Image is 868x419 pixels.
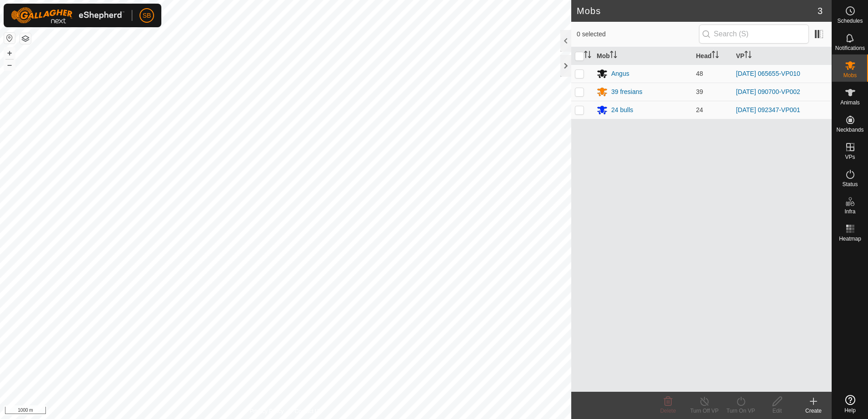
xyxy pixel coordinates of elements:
div: Create [795,407,832,415]
button: Reset Map [4,33,15,44]
button: – [4,59,15,70]
span: Help [844,408,856,413]
input: Search (S) [699,25,809,44]
span: Mobs [843,73,857,78]
p-sorticon: Activate to sort [584,52,591,59]
span: Heatmap [839,236,861,242]
span: Animals [840,100,860,105]
span: Neckbands [836,127,863,133]
a: [DATE] 090700-VP002 [736,88,800,95]
div: Turn Off VP [686,407,723,415]
span: Status [842,182,858,187]
img: Gallagher Logo [11,7,125,24]
button: + [4,48,15,59]
div: Angus [611,69,629,79]
a: Help [832,391,868,417]
a: Contact Us [294,407,321,415]
span: Infra [844,209,855,214]
span: Schedules [837,18,863,24]
span: Delete [660,408,676,414]
a: Privacy Policy [249,407,284,415]
a: [DATE] 092347-VP001 [736,106,800,113]
th: VP [733,47,832,65]
h2: Mobs [577,5,818,16]
p-sorticon: Activate to sort [610,52,617,59]
span: VPs [845,154,855,160]
span: 3 [818,4,823,18]
span: 39 [696,88,703,95]
span: 24 [696,106,703,113]
a: [DATE] 065655-VP010 [736,70,800,77]
span: 48 [696,70,703,77]
th: Head [693,47,733,65]
div: 24 bulls [611,105,633,115]
p-sorticon: Activate to sort [744,52,752,59]
div: Edit [759,407,795,415]
span: Notifications [835,45,865,51]
th: Mob [593,47,693,65]
button: Map Layers [20,33,31,44]
span: 0 selected [577,30,699,39]
span: SB [143,11,151,20]
div: 39 fresians [611,87,642,97]
p-sorticon: Activate to sort [712,52,719,59]
div: Turn On VP [723,407,759,415]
